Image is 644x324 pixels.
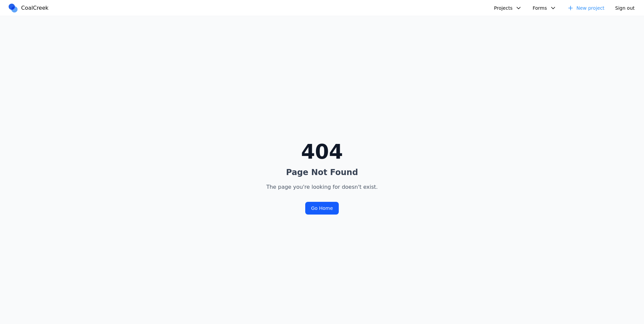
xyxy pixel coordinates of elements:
[266,183,378,191] p: The page you're looking for doesn't exist.
[563,3,609,13] a: New project
[8,3,51,13] a: CoalCreek
[305,202,338,215] a: Go Home
[21,4,49,12] span: CoalCreek
[611,3,639,13] button: Sign out
[266,142,378,162] h1: 404
[490,3,526,13] button: Projects
[266,167,378,178] h2: Page Not Found
[529,3,560,13] button: Forms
